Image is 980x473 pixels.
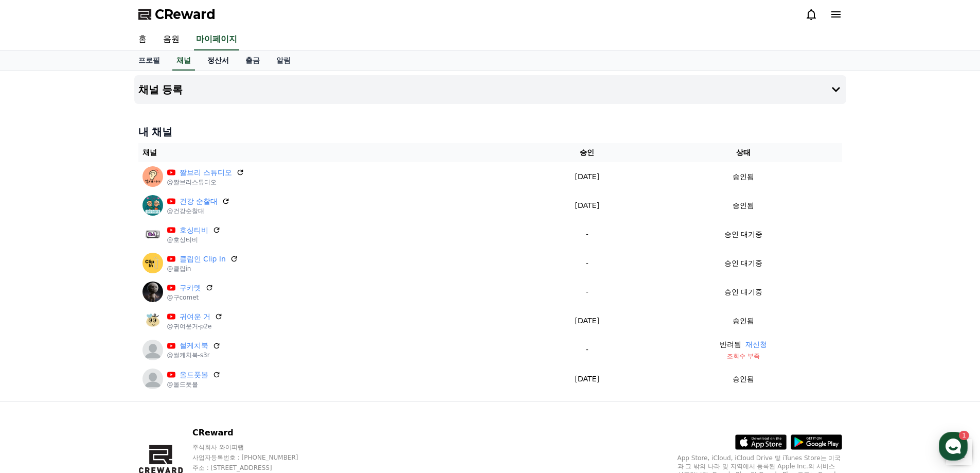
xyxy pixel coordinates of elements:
[138,143,529,162] th: 채널
[142,369,163,389] img: 올드풋볼
[237,51,268,71] a: 출금
[167,265,238,273] p: @클립in
[155,29,188,50] a: 음원
[159,342,171,350] span: 설정
[32,342,39,350] span: 홈
[180,225,208,236] a: 호싱티비
[142,282,163,302] img: 구카멧
[180,196,218,207] a: 건강 순찰대
[68,326,133,352] a: 1대화
[733,316,754,326] p: 승인됨
[533,287,641,297] p: -
[130,29,155,50] a: 홈
[138,6,216,23] a: CReward
[134,75,846,104] button: 채널 등록
[649,352,838,360] p: 조회수 부족
[104,326,108,334] span: 1
[180,370,208,380] a: 올드풋볼
[180,254,226,265] a: 클립인 Clip In
[3,326,68,352] a: 홈
[192,443,318,451] p: 주식회사 와이피랩
[180,283,201,293] a: 구카멧
[172,51,195,71] a: 채널
[138,125,842,139] h4: 내 채널
[167,322,223,330] p: @귀여운거-p2e
[533,344,641,355] p: -
[94,342,106,351] span: 대화
[192,453,318,462] p: 사업자등록번호 : [PHONE_NUMBER]
[533,374,641,384] p: [DATE]
[167,293,213,302] p: @구comet
[720,339,741,350] p: 반려됨
[533,258,641,269] p: -
[533,229,641,240] p: -
[180,340,208,351] a: 썰케치북
[733,374,754,384] p: 승인됨
[192,427,318,439] p: CReward
[268,51,299,71] a: 알림
[733,171,754,182] p: 승인됨
[199,51,237,71] a: 정산서
[130,51,168,71] a: 프로필
[533,200,641,211] p: [DATE]
[529,143,645,162] th: 승인
[167,207,230,215] p: @건강순찰대
[142,310,163,331] img: 귀여운 거
[167,178,244,186] p: @짤브리스튜디오
[733,200,754,211] p: 승인됨
[724,258,762,269] p: 승인 대기중
[142,224,163,244] img: 호싱티비
[745,339,767,350] button: 재신청
[533,316,641,326] p: [DATE]
[533,171,641,182] p: [DATE]
[142,253,163,273] img: 클립인 Clip In
[133,326,198,352] a: 설정
[192,464,318,472] p: 주소 : [STREET_ADDRESS]
[724,287,762,297] p: 승인 대기중
[155,6,216,23] span: CReward
[194,29,239,50] a: 마이페이지
[180,311,210,322] a: 귀여운 거
[180,167,232,178] a: 짤브리 스튜디오
[167,351,221,359] p: @썰케치북-s3r
[167,236,221,244] p: @호싱티비
[142,195,163,216] img: 건강 순찰대
[645,143,842,162] th: 상태
[142,166,163,187] img: 짤브리 스튜디오
[167,380,221,389] p: @올드풋볼
[142,340,163,360] img: 썰케치북
[724,229,762,240] p: 승인 대기중
[138,84,183,95] h4: 채널 등록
